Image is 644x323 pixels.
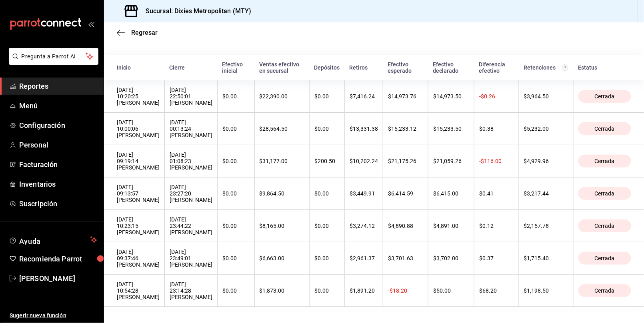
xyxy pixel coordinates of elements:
button: open_drawer_menu [88,21,94,27]
div: $0.41 [479,190,514,197]
span: Cerrada [592,255,618,261]
div: [DATE] 09:13:57 [PERSON_NAME] [117,184,160,203]
div: $3,449.91 [350,190,378,197]
div: $6,414.59 [388,190,423,197]
div: $9,864.50 [260,190,304,197]
div: $6,415.00 [433,190,469,197]
span: [PERSON_NAME] [19,273,97,284]
button: Regresar [117,29,158,36]
span: Cerrada [592,126,618,132]
div: $3,702.00 [433,255,469,261]
div: $1,873.00 [260,287,304,294]
div: $0.00 [222,190,250,197]
div: [DATE] 10:54:28 [PERSON_NAME] [117,281,160,300]
div: $0.00 [222,223,250,229]
div: $0.38 [479,126,514,132]
div: $3,274.12 [350,223,378,229]
span: Configuración [19,120,97,131]
div: $1,715.40 [524,255,568,261]
div: [DATE] 10:00:06 [PERSON_NAME] [117,119,160,138]
div: $15,233.50 [433,126,469,132]
div: $13,331.38 [350,126,378,132]
div: $0.37 [479,255,514,261]
div: $0.00 [222,93,250,100]
div: $0.00 [222,255,250,261]
div: Retiros [350,64,378,71]
div: [DATE] 23:49:01 [PERSON_NAME] [170,249,212,268]
span: Cerrada [592,287,618,294]
div: $21,059.26 [433,158,469,164]
div: $4,891.00 [433,223,469,229]
div: [DATE] 01:08:23 [PERSON_NAME] [170,152,212,171]
div: $21,175.26 [388,158,423,164]
span: Pregunta a Parrot AI [22,52,86,61]
span: Personal [19,140,97,150]
div: Ventas efectivo en sucursal [259,61,304,74]
svg: Total de retenciones de propinas registradas [562,64,568,71]
div: [DATE] 09:19:14 [PERSON_NAME] [117,152,160,171]
span: Sugerir nueva función [10,311,97,320]
div: [DATE] 10:23:15 [PERSON_NAME] [117,216,160,235]
span: Inventarios [19,179,97,189]
div: Efectivo declarado [433,61,470,74]
div: $4,929.96 [524,158,568,164]
div: $3,701.63 [388,255,423,261]
span: Menú [19,100,97,111]
div: $3,964.50 [524,93,568,100]
div: $31,177.00 [260,158,304,164]
div: Cierre [170,64,213,71]
h3: Sucursal: Dixies Metropolitan (MTY) [139,6,252,16]
div: $5,232.00 [524,126,568,132]
div: $50.00 [433,287,469,294]
div: Efectivo esperado [388,61,424,74]
div: -$116.00 [479,158,514,164]
div: [DATE] 23:14:28 [PERSON_NAME] [170,281,212,300]
div: [DATE] 23:44:22 [PERSON_NAME] [170,216,212,235]
div: $0.00 [222,287,250,294]
div: $14,973.50 [433,93,469,100]
span: Regresar [131,29,158,36]
div: $6,663.00 [260,255,304,261]
div: $15,233.12 [388,126,423,132]
div: Efectivo inicial [222,61,250,74]
div: $0.00 [222,158,250,164]
div: [DATE] 09:37:46 [PERSON_NAME] [117,249,160,268]
div: $0.00 [314,223,340,229]
div: $68.20 [479,287,514,294]
div: [DATE] 10:20:25 [PERSON_NAME] [117,87,160,106]
div: -$0.26 [479,93,514,100]
div: $0.00 [222,126,250,132]
div: $200.50 [314,158,340,164]
div: Depósitos [314,64,340,71]
div: $4,890.88 [388,223,423,229]
div: $0.00 [314,190,340,197]
div: Estatus [578,64,631,71]
div: $0.00 [314,126,340,132]
div: $2,961.37 [350,255,378,261]
div: $1,198.50 [524,287,568,294]
div: $1,891.20 [350,287,378,294]
span: Recomienda Parrot [19,253,97,264]
div: $28,564.50 [260,126,304,132]
button: Pregunta a Parrot AI [9,48,98,65]
span: Reportes [19,81,97,92]
div: [DATE] 22:50:01 [PERSON_NAME] [170,87,212,106]
span: Suscripción [19,198,97,209]
span: Facturación [19,159,97,170]
div: $2,157.78 [524,223,568,229]
span: Cerrada [592,223,618,229]
div: $0.00 [314,287,340,294]
span: Cerrada [592,158,618,164]
div: -$18.20 [388,287,423,294]
div: Retenciones [524,64,568,71]
div: Inicio [117,64,160,71]
div: $8,165.00 [260,223,304,229]
div: $3,217.44 [524,190,568,197]
div: [DATE] 00:13:24 [PERSON_NAME] [170,119,212,138]
span: Cerrada [592,190,618,197]
div: $0.12 [479,223,514,229]
div: $22,390.00 [260,93,304,100]
div: $7,416.24 [350,93,378,100]
div: $10,202.24 [350,158,378,164]
div: Diferencia efectivo [479,61,514,74]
